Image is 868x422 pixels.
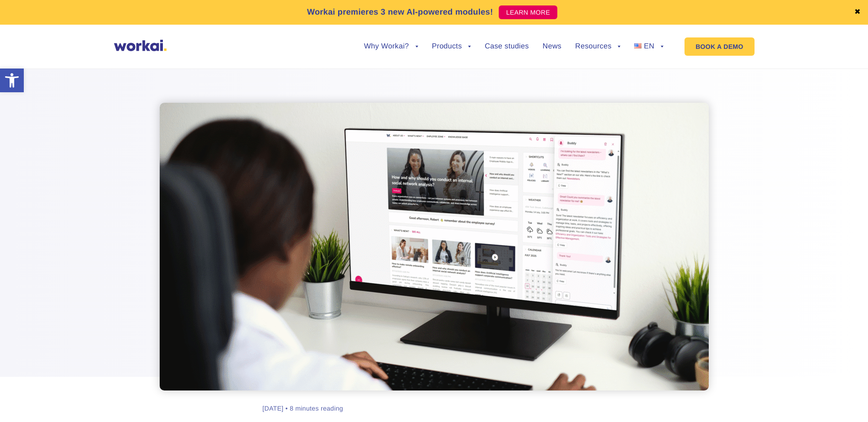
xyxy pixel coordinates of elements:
[432,43,471,50] a: Products
[634,43,663,50] a: EN
[644,42,654,50] span: EN
[499,5,557,19] a: LEARN MORE
[485,43,528,50] a: Case studies
[543,43,561,50] a: News
[160,103,709,390] img: intranet AI assistant
[263,404,343,413] div: [DATE] • 8 minutes reading
[854,9,861,16] a: ✖
[307,6,493,18] p: Workai premieres 3 new AI-powered modules!
[685,37,754,56] a: BOOK A DEMO
[364,43,418,50] a: Why Workai?
[575,43,620,50] a: Resources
